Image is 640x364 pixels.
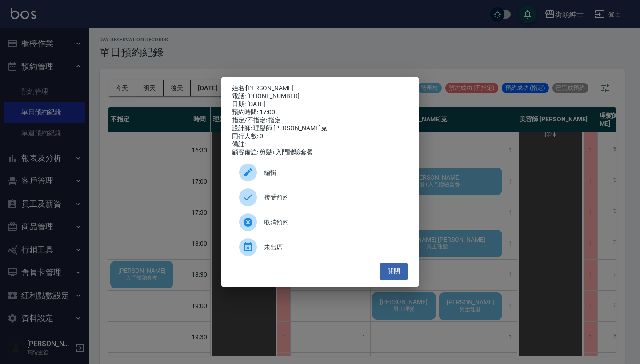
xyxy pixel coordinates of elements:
span: 未出席 [264,243,401,252]
div: 指定/不指定: 指定 [232,116,408,124]
button: 關閉 [380,263,408,280]
div: 顧客備註: 剪髮+入門體驗套餐 [232,148,408,156]
div: 接受預約 [232,185,408,210]
div: 日期: [DATE] [232,100,408,108]
a: [PERSON_NAME] [246,84,293,92]
span: 接受預約 [264,193,401,202]
div: 設計師: 理髮師 [PERSON_NAME]克 [232,124,408,132]
p: 姓名: [232,84,408,92]
div: 同行人數: 0 [232,132,408,140]
span: 編輯 [264,168,401,177]
div: 電話: [PHONE_NUMBER] [232,92,408,100]
div: 預約時間: 17:00 [232,108,408,116]
div: 未出席 [232,235,408,260]
div: 取消預約 [232,210,408,235]
span: 取消預約 [264,218,401,227]
div: 備註: [232,140,408,148]
div: 編輯 [232,160,408,185]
